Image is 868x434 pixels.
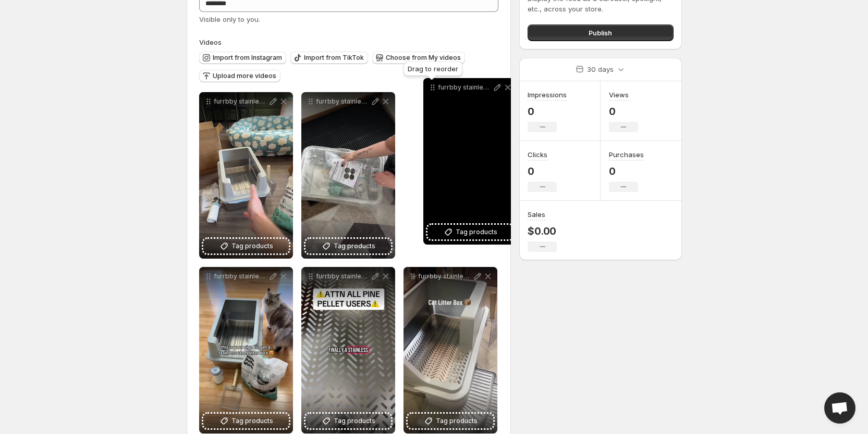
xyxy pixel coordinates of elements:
[423,78,517,245] div: furrbby stainless steel sifting litter box for pine pellets 5Tag products
[203,414,289,428] button: Tag products
[609,165,644,177] p: 0
[213,72,276,80] span: Upload more videos
[404,267,497,433] div: furrbby stainless steel sifting litter box for pine pellets 1Tag products
[609,105,638,118] p: 0
[587,64,614,74] p: 30 days
[589,28,612,38] span: Publish
[528,149,547,160] h3: Clicks
[528,209,545,220] h3: Sales
[199,52,286,64] button: Import from Instagram
[386,54,461,62] span: Choose from My videos
[203,239,289,253] button: Tag products
[213,54,282,62] span: Import from Instagram
[231,241,273,251] span: Tag products
[528,225,557,237] p: $0.00
[528,24,673,41] button: Publish
[824,392,855,424] a: Open chat
[609,149,644,160] h3: Purchases
[334,241,375,251] span: Tag products
[316,97,370,106] p: furrbby stainless steel sifting litter box for pine pellets 3
[528,165,557,177] p: 0
[199,92,293,259] div: furrbby stainless steel sifting litter box for pine pellets 6Tag products
[528,90,567,100] h3: Impressions
[316,272,370,280] p: furrbby stainless steel sifting litter box for pine pellets 4
[290,52,368,64] button: Import from TikTok
[305,414,391,428] button: Tag products
[199,70,280,82] button: Upload more videos
[301,92,395,259] div: furrbby stainless steel sifting litter box for pine pellets 3Tag products
[528,105,567,118] p: 0
[427,225,513,239] button: Tag products
[418,272,472,280] p: furrbby stainless steel sifting litter box for pine pellets 1
[334,416,375,426] span: Tag products
[214,97,268,106] p: furrbby stainless steel sifting litter box for pine pellets 6
[436,416,478,426] span: Tag products
[372,52,465,64] button: Choose from My videos
[609,90,629,100] h3: Views
[199,15,260,23] span: Visible only to you.
[214,272,268,280] p: furrbby stainless steel sifting litter box for pine pellets 2
[304,54,364,62] span: Import from TikTok
[456,227,497,237] span: Tag products
[438,83,492,92] p: furrbby stainless steel sifting litter box for pine pellets 5
[199,38,222,46] span: Videos
[199,267,293,433] div: furrbby stainless steel sifting litter box for pine pellets 2Tag products
[408,414,493,428] button: Tag products
[301,267,395,433] div: furrbby stainless steel sifting litter box for pine pellets 4Tag products
[305,239,391,253] button: Tag products
[231,416,273,426] span: Tag products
